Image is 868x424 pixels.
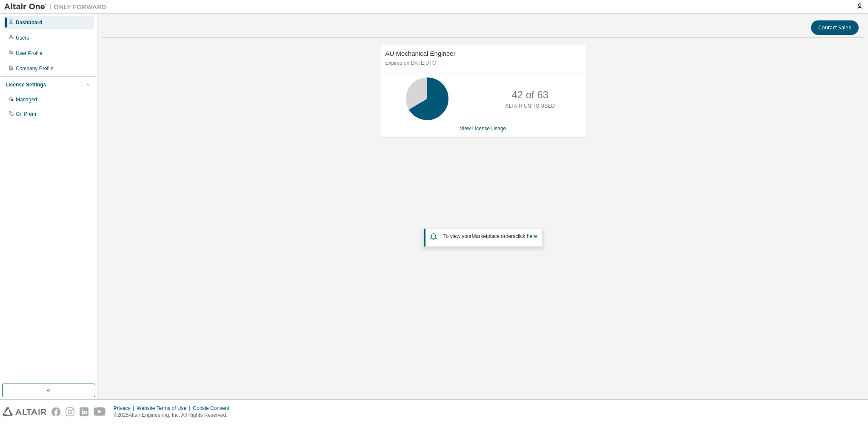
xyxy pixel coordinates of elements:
[16,19,43,26] div: Dashboard
[472,233,516,239] em: Marketplace orders
[16,65,54,72] div: Company Profile
[3,407,46,416] img: altair_logo.svg
[385,50,456,57] span: AU Mechanical Engineer
[80,407,89,416] img: linkedin.svg
[94,407,106,416] img: youtube.svg
[443,233,537,239] span: To view your click
[460,126,506,132] a: View License Usage
[193,405,234,412] div: Cookie Consent
[385,60,579,67] p: Expires on [DATE] UTC
[16,34,29,41] div: Users
[6,81,46,88] div: License Settings
[16,111,36,117] div: On Prem
[4,3,111,11] img: Altair One
[811,20,859,35] button: Contact Sales
[527,233,537,239] a: here
[505,103,555,110] p: ALTAIR UNITS USED
[114,405,137,412] div: Privacy
[137,405,193,412] div: Website Terms of Use
[66,407,74,416] img: instagram.svg
[114,412,234,419] p: © 2025 Altair Engineering, Inc. All Rights Reserved.
[511,88,548,102] p: 42 of 63
[51,407,60,416] img: facebook.svg
[16,50,43,57] div: User Profile
[16,96,37,103] div: Managed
